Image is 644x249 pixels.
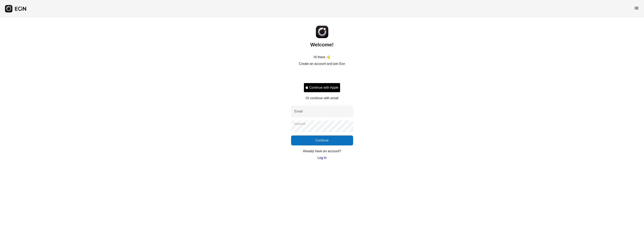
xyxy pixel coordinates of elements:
label: Password [294,122,305,126]
button: Signin with apple ID [304,83,340,92]
span: menu [634,6,639,11]
p: Hi there 👋 [314,55,330,60]
h2: Welcome! [310,41,334,48]
p: Or continue with email [306,96,338,101]
a: Log in [318,155,327,160]
p: Already have an account? [303,149,341,154]
button: Continue [291,135,353,145]
p: Create an account and join Eon [299,61,345,66]
label: Email [294,109,303,114]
